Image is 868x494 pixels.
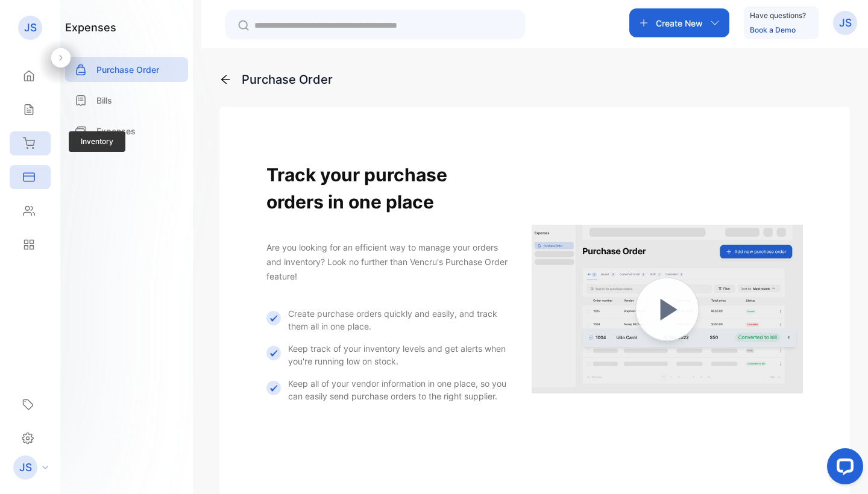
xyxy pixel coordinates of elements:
[65,57,188,82] a: Purchase Order
[288,307,508,333] p: Create purchase orders quickly and easily, and track them all in one place.
[750,25,796,34] a: Book a Demo
[833,8,857,37] button: JS
[242,70,333,89] div: Purchase Order
[532,174,803,445] img: purchase order gating
[750,10,806,22] p: Have questions?
[69,131,125,152] span: Inventory
[19,460,32,475] p: JS
[266,242,508,281] span: Are you looking for an efficient way to manage your orders and inventory? Look no further than Ve...
[266,161,508,216] h1: Track your purchase orders in one place
[96,63,159,76] p: Purchase Order
[65,88,188,113] a: Bills
[96,125,136,137] p: Expenses
[266,311,281,325] img: Icon
[65,119,188,143] a: Expenses
[266,346,281,360] img: Icon
[96,94,112,107] p: Bills
[24,20,37,36] p: JS
[288,377,508,402] p: Keep all of your vendor information in one place, so you can easily send purchase orders to the r...
[817,443,868,494] iframe: LiveChat chat widget
[266,381,281,395] img: Icon
[532,174,803,448] a: purchase order gating
[839,15,852,31] p: JS
[65,19,116,36] h1: expenses
[656,17,703,30] p: Create New
[288,342,508,367] p: Keep track of your inventory levels and get alerts when you're running low on stock.
[629,8,729,37] button: Create New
